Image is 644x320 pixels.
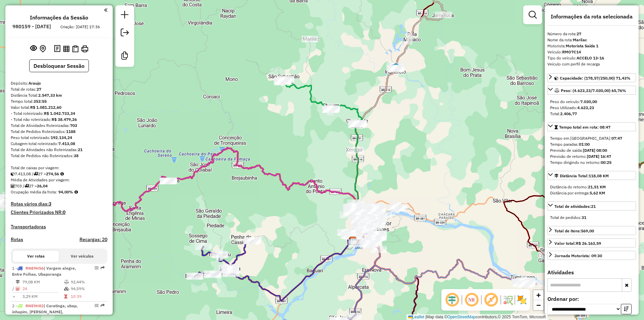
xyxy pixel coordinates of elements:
span: | Vargem alegre, Entre Folhas, Ubaporanga [12,266,76,277]
button: Centralizar mapa no depósito ou ponto de apoio [38,44,47,54]
strong: ACCELO 13-16 [577,55,604,60]
td: / [12,285,15,292]
span: Peso do veículo: [550,99,597,104]
i: Total de rotas [34,172,38,176]
span: Peso: (4.623,23/7.030,00) 65,76% [561,88,626,93]
div: Total de atividades:21 [547,212,636,223]
a: Jornada Motorista: 09:30 [547,251,636,260]
strong: 274,56 [46,171,59,176]
i: Total de rotas [24,184,29,188]
span: RNE9H56 [25,266,44,271]
div: Tipo do veículo: [547,55,636,61]
button: Ver rotas [13,250,59,262]
div: Distância Total: [11,92,107,98]
div: Total de pedidos: [550,215,633,221]
div: Total de Pedidos Roteirizados: [11,129,107,135]
div: Motorista: [547,43,636,49]
h6: 980159 - [DATE] [12,24,51,30]
strong: Motorista Saída 1 [566,43,598,48]
span: Tempo total em rota: 08:47 [559,125,610,130]
button: Visualizar relatório de Roteirização [62,44,71,53]
div: Tempo em [GEOGRAPHIC_DATA]: [550,135,633,141]
strong: 353:55 [34,99,47,104]
div: Depósito: [11,80,107,86]
strong: 94,00% [58,189,73,194]
strong: 5,62 KM [590,190,605,195]
a: Tempo total em rota: 08:47 [547,122,636,131]
i: Total de Atividades [11,184,15,188]
i: Distância Total [16,280,20,284]
em: Rota exportada [101,304,105,308]
a: Rotas [11,237,23,242]
img: Araujo Virginopolis [2,197,10,206]
i: Cubagem total roteirizado [11,172,15,176]
a: Exportar sessão [118,26,131,41]
div: - Total roteirizado: [11,110,107,117]
strong: 4.623,23 [577,105,594,110]
a: OpenStreetMap [447,315,476,319]
div: Distância do retorno: [550,184,633,190]
button: Ver veículos [59,250,105,262]
strong: R$ 26.163,59 [576,241,601,246]
td: 24 [22,285,64,292]
button: Desbloquear Sessão [29,59,89,72]
div: Média de Atividades por viagem: [11,177,107,183]
strong: 0 [63,209,65,215]
span: Total de atividades: [554,204,596,209]
strong: 21 [591,204,596,209]
a: Zoom in [533,290,543,300]
td: 92,44% [70,279,104,285]
i: Tempo total em rota [64,294,67,299]
td: = [12,293,15,300]
strong: 07:47 [611,136,622,141]
strong: 192.134,24 [51,135,72,140]
button: Ordem decrescente [621,304,632,314]
strong: 21 [78,147,83,152]
td: 10:39 [70,293,104,300]
div: Tempo total em rota: 08:47 [547,133,636,168]
h4: Transportadoras [11,224,107,230]
a: Exibir filtros [526,8,539,21]
label: Ordenar por: [547,295,636,303]
div: Total de Atividades Roteirizadas: [11,123,107,129]
strong: RMO7C14 [562,49,581,54]
div: Map data © contributors,© 2025 TomTom, Microsoft [407,314,547,320]
div: Tempo dirigindo no retorno: [550,159,633,166]
span: Exibir rótulo [483,292,499,308]
em: Rota exportada [101,266,105,270]
img: Araujo Frei Inocêncio [391,62,400,71]
div: 703 / 27 = [11,183,107,189]
strong: 2.547,33 km [38,93,62,98]
button: Logs desbloquear sessão [53,44,62,54]
div: Total de Atividades não Roteirizadas: [11,147,107,153]
em: Média calculada utilizando a maior ocupação (%Peso ou %Cubagem) de cada rota da sessão. Rotas cro... [74,190,78,194]
span: RNE9H82 [25,303,44,308]
em: Opções [95,304,99,308]
div: Peso total roteirizado: [11,135,107,141]
strong: 27 [577,31,581,36]
span: | [425,315,426,319]
i: % de utilização do peso [64,280,69,284]
strong: 26,04 [37,183,48,188]
a: Total de itens:569,00 [547,226,636,235]
i: Meta Caixas/viagem: 1,00 Diferença: 273,56 [60,172,64,176]
div: Criação: [DATE] 17:36 [58,24,103,30]
a: Valor total:R$ 26.163,59 [547,238,636,247]
a: Peso: (4.623,23/7.030,00) 65,76% [547,86,636,95]
div: Atividade não roteirizada - CENTER SHAKE 1 [302,36,318,42]
span: + [536,291,541,299]
div: Previsão de saída: [550,147,633,153]
h4: Informações da rota selecionada [547,13,636,20]
div: Cubagem total roteirizado: [11,141,107,147]
div: Peso Utilizado: [550,105,633,111]
strong: 01:00 [579,142,590,147]
div: Tempo paradas: [550,141,633,147]
div: 7.413,08 / 27 = [11,171,107,177]
span: 1 - [12,266,76,277]
span: Ocultar deslocamento [444,292,460,308]
strong: R$ 1.081.212,60 [30,105,61,110]
strong: 1188 [66,129,75,134]
div: Total de rotas: [11,86,107,92]
div: Total de Pedidos não Roteirizados: [11,153,107,159]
